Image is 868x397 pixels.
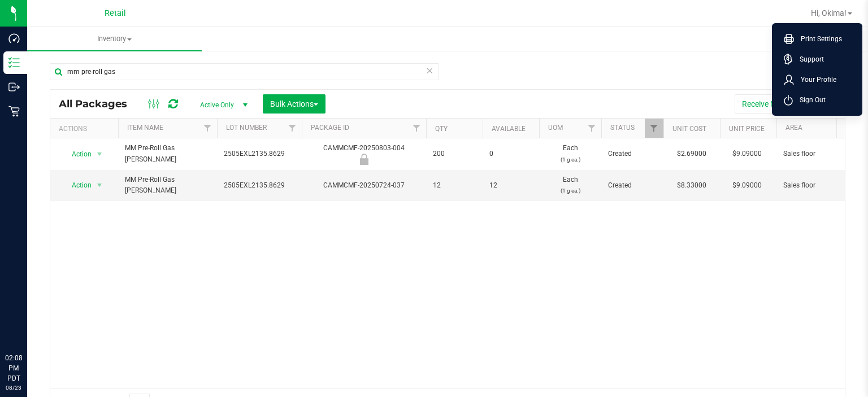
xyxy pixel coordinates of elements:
[8,106,20,117] inline-svg: Retail
[608,149,657,159] span: Created
[784,54,855,65] a: Support
[5,383,22,392] p: 08/23
[546,185,594,196] p: (1 g ea.)
[645,119,663,138] a: Filter
[224,180,295,191] span: 2505EXL2135.8629
[127,124,163,132] a: Item Name
[5,353,22,383] p: 02:08 PM PDT
[735,94,828,114] button: Receive Non-Cannabis
[727,146,767,162] span: $9.09000
[727,177,767,194] span: $9.09000
[793,94,826,106] span: Sign Out
[224,149,295,159] span: 2505EXL2135.8629
[8,81,20,93] inline-svg: Outbound
[433,180,476,191] span: 12
[492,125,526,133] a: Available
[283,119,302,138] a: Filter
[775,90,860,110] li: Sign Out
[489,149,532,159] span: 0
[548,124,563,132] a: UOM
[59,125,114,133] div: Actions
[93,177,107,193] span: select
[663,170,720,200] td: $8.33000
[783,149,854,159] span: Sales floor
[27,34,202,44] span: Inventory
[783,180,854,191] span: Sales floor
[105,8,126,18] span: Retail
[311,124,349,132] a: Package ID
[663,138,720,170] td: $2.69000
[300,143,428,165] div: CAMMCMF-20250803-004
[8,57,20,68] inline-svg: Inventory
[62,177,92,193] span: Action
[125,174,210,196] span: MM Pre-Roll Gas [PERSON_NAME]
[426,63,433,78] span: Clear
[608,180,657,191] span: Created
[672,125,706,133] a: Unit Cost
[729,125,765,133] a: Unit Price
[270,99,318,108] span: Bulk Actions
[433,149,476,159] span: 200
[93,146,107,162] span: select
[610,124,635,132] a: Status
[794,33,842,45] span: Print Settings
[489,180,532,191] span: 12
[226,124,267,132] a: Lot Number
[785,124,802,132] a: Area
[8,33,20,44] inline-svg: Dashboard
[11,307,45,341] iframe: Resource center
[50,63,439,80] input: Search Package ID, Item Name, SKU, Lot or Part Number...
[300,154,428,165] div: Newly Received
[300,180,428,191] div: CAMMCMF-20250724-037
[198,119,217,138] a: Filter
[435,125,448,133] a: Qty
[546,174,594,196] span: Each
[794,74,836,85] span: Your Profile
[811,8,847,18] span: Hi, Okima!
[125,143,210,164] span: MM Pre-Roll Gas [PERSON_NAME]
[793,54,824,65] span: Support
[407,119,426,138] a: Filter
[59,98,138,110] span: All Packages
[546,154,594,165] p: (1 g ea.)
[263,94,325,114] button: Bulk Actions
[546,143,594,164] span: Each
[27,27,202,51] a: Inventory
[62,146,92,162] span: Action
[583,119,601,138] a: Filter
